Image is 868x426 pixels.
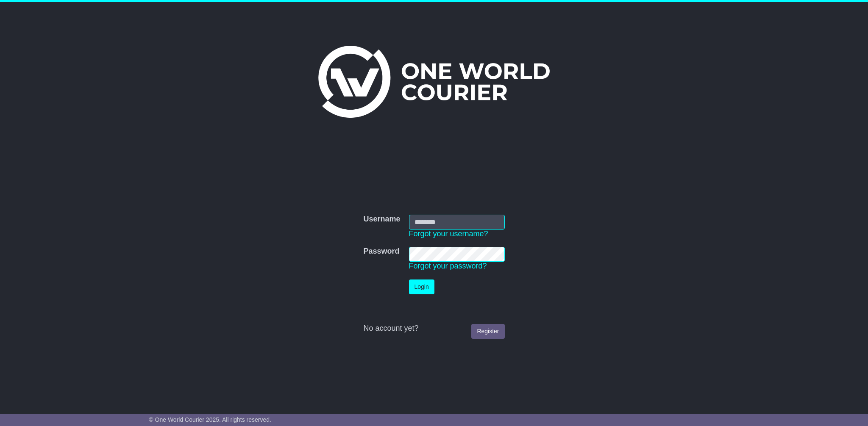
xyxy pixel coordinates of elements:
[149,416,271,423] span: © One World Courier 2025. All rights reserved.
[471,324,504,339] a: Register
[363,324,504,333] div: No account yet?
[363,247,399,256] label: Password
[409,279,434,294] button: Login
[409,262,487,270] a: Forgot your password?
[409,230,488,238] a: Forgot your username?
[363,215,400,224] label: Username
[318,46,550,118] img: One World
